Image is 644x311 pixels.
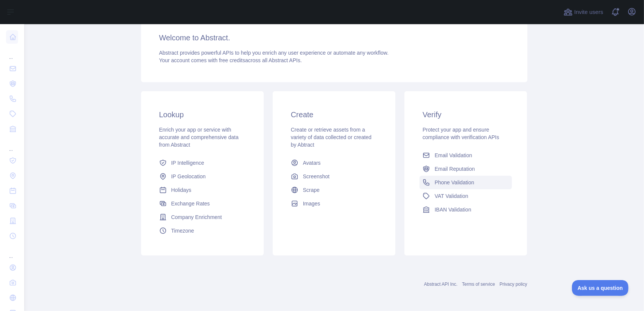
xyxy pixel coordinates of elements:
[171,173,206,180] span: IP Geolocation
[574,8,603,17] span: Invite users
[435,206,471,213] span: IBAN Validation
[303,200,320,207] span: Images
[288,183,380,197] a: Scrape
[420,162,512,176] a: Email Reputation
[156,224,249,237] a: Timezone
[423,127,499,140] span: Protect your app and ensure compliance with verification APIs
[171,159,204,167] span: IP Intelligence
[171,186,192,194] span: Holidays
[156,156,249,170] a: IP Intelligence
[291,109,377,120] h3: Create
[423,109,509,120] h3: Verify
[159,50,389,56] span: Abstract provides powerful APIs to help you enrich any user experience or automate any workflow.
[219,57,245,63] span: free credits
[424,282,458,287] a: Abstract API Inc.
[6,137,18,152] div: ...
[435,179,474,186] span: Phone Validation
[288,170,380,183] a: Screenshot
[420,189,512,203] a: VAT Validation
[159,109,246,120] h3: Lookup
[171,213,222,221] span: Company Enrichment
[159,32,509,43] h3: Welcome to Abstract.
[288,197,380,210] a: Images
[156,197,249,210] a: Exchange Rates
[6,45,18,60] div: ...
[156,210,249,224] a: Company Enrichment
[500,282,527,287] a: Privacy policy
[435,152,472,159] span: Email Validation
[6,244,18,259] div: ...
[303,186,320,194] span: Scrape
[159,57,302,63] span: Your account comes with across all Abstract APIs.
[303,173,330,180] span: Screenshot
[156,170,249,183] a: IP Geolocation
[159,127,239,148] span: Enrich your app or service with accurate and comprehensive data from Abstract
[435,165,475,173] span: Email Reputation
[156,183,249,197] a: Holidays
[420,176,512,189] a: Phone Validation
[462,282,495,287] a: Terms of service
[435,192,468,200] span: VAT Validation
[562,6,605,18] button: Invite users
[291,127,372,148] span: Create or retrieve assets from a variety of data collected or created by Abtract
[171,200,210,207] span: Exchange Rates
[303,159,321,167] span: Avatars
[572,280,629,296] iframe: Toggle Customer Support
[420,149,512,162] a: Email Validation
[288,156,380,170] a: Avatars
[420,203,512,216] a: IBAN Validation
[171,227,194,234] span: Timezone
